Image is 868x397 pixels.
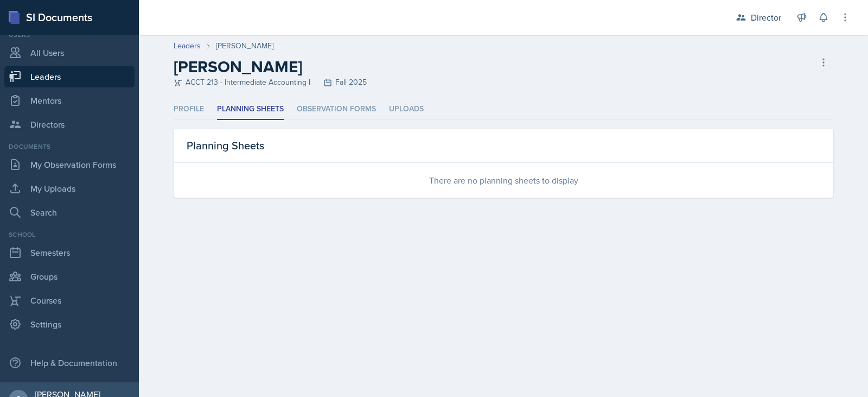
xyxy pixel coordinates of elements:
div: ACCT 213 - Intermediate Accounting I Fall 2025 [174,77,367,88]
a: My Observation Forms [4,154,135,175]
li: Uploads [389,99,424,120]
div: Director [751,11,781,24]
li: Observation Forms [297,99,376,120]
a: Mentors [4,90,135,111]
a: Directors [4,114,135,135]
a: Courses [4,289,135,311]
h2: [PERSON_NAME] [174,57,367,77]
div: There are no planning sheets to display [174,163,833,198]
div: Users [4,30,135,40]
a: My Uploads [4,178,135,199]
a: Groups [4,266,135,287]
div: Planning Sheets [174,129,833,163]
a: Search [4,201,135,223]
li: Profile [174,99,204,120]
div: [PERSON_NAME] [216,40,273,52]
div: Help & Documentation [4,352,135,374]
div: Documents [4,142,135,152]
div: School [4,230,135,240]
a: Semesters [4,242,135,263]
a: Leaders [174,40,201,52]
a: Leaders [4,66,135,87]
li: Planning Sheets [217,99,284,120]
a: Settings [4,313,135,335]
a: All Users [4,42,135,64]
